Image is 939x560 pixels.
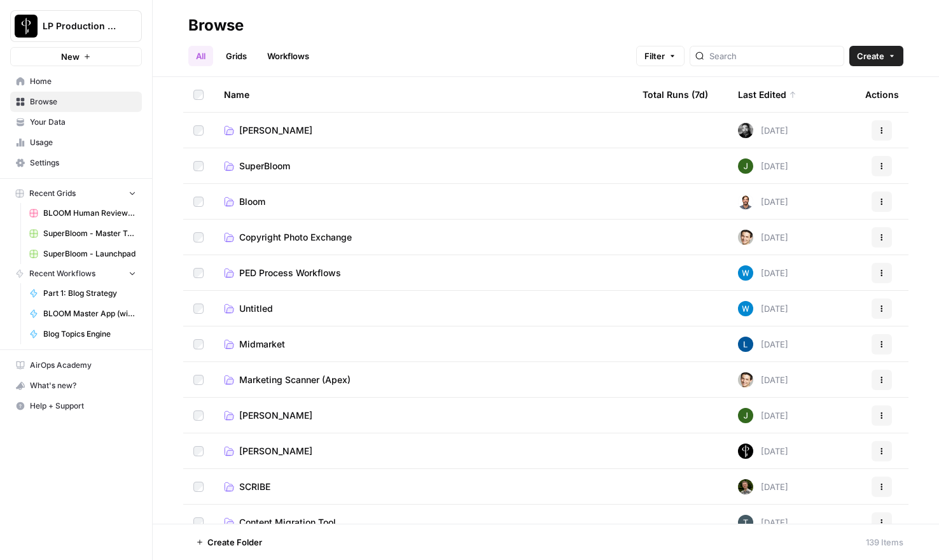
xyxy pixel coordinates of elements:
[857,50,884,62] span: Create
[43,328,136,340] span: Blog Topics Engine
[239,160,290,172] span: SuperBloom
[43,248,136,260] span: SuperBloom - Launchpad
[188,15,244,36] div: Browse
[30,400,136,412] span: Help + Support
[218,46,254,66] a: Grids
[30,360,136,371] span: AirOps Academy
[738,337,788,352] div: [DATE]
[224,267,622,279] a: PED Process Workflows
[10,71,142,92] a: Home
[24,324,142,344] a: Blog Topics Engine
[30,76,136,87] span: Home
[10,47,142,66] button: New
[207,536,262,549] span: Create Folder
[849,46,903,66] button: Create
[188,46,213,66] a: All
[10,153,142,173] a: Settings
[738,301,753,316] img: e6dqg6lbdbpjqp1a7mpgiwrn07v8
[43,207,136,219] span: BLOOM Human Review (ver2)
[61,50,80,63] span: New
[865,77,899,112] div: Actions
[30,116,136,128] span: Your Data
[224,160,622,172] a: SuperBloom
[738,372,753,388] img: j7temtklz6amjwtjn5shyeuwpeb0
[24,223,142,244] a: SuperBloom - Master Topic List
[10,112,142,132] a: Your Data
[11,376,141,395] div: What's new?
[24,283,142,304] a: Part 1: Blog Strategy
[30,137,136,148] span: Usage
[224,409,622,422] a: [PERSON_NAME]
[738,158,753,174] img: 5v0yozua856dyxnw4lpcp45mgmzh
[239,480,270,493] span: SCRIBE
[738,123,753,138] img: w50xlh1naze4627dnbfjqd4btcln
[43,228,136,239] span: SuperBloom - Master Topic List
[239,267,341,279] span: PED Process Workflows
[239,516,336,529] span: Content Migration Tool
[260,46,317,66] a: Workflows
[43,20,120,32] span: LP Production Workloads
[29,268,95,279] span: Recent Workflows
[644,50,665,62] span: Filter
[709,50,838,62] input: Search
[24,244,142,264] a: SuperBloom - Launchpad
[738,158,788,174] div: [DATE]
[43,288,136,299] span: Part 1: Blog Strategy
[224,516,622,529] a: Content Migration Tool
[239,124,312,137] span: [PERSON_NAME]
[10,92,142,112] a: Browse
[738,444,788,459] div: [DATE]
[866,536,903,549] div: 139 Items
[24,304,142,324] a: BLOOM Master App (with human review)
[239,374,351,386] span: Marketing Scanner (Apex)
[239,338,285,351] span: Midmarket
[738,265,788,281] div: [DATE]
[30,157,136,169] span: Settings
[738,408,753,423] img: olqs3go1b4m73rizhvw5914cwa42
[24,203,142,223] a: BLOOM Human Review (ver2)
[239,195,265,208] span: Bloom
[10,264,142,283] button: Recent Workflows
[224,124,622,137] a: [PERSON_NAME]
[738,230,788,245] div: [DATE]
[30,96,136,108] span: Browse
[224,302,622,315] a: Untitled
[188,532,270,552] button: Create Folder
[239,445,312,458] span: [PERSON_NAME]
[738,515,753,530] img: ih2jixxbj7rylhb9xf8ex4kii2c8
[224,374,622,386] a: Marketing Scanner (Apex)
[738,77,796,112] div: Last Edited
[738,479,753,494] img: 0l3uqmpcmxucjvy0rsqzbc15vx5l
[738,265,753,281] img: e6dqg6lbdbpjqp1a7mpgiwrn07v8
[224,338,622,351] a: Midmarket
[738,123,788,138] div: [DATE]
[239,231,352,244] span: Copyright Photo Exchange
[738,408,788,423] div: [DATE]
[10,355,142,375] a: AirOps Academy
[224,77,622,112] div: Name
[43,308,136,319] span: BLOOM Master App (with human review)
[10,396,142,416] button: Help + Support
[224,231,622,244] a: Copyright Photo Exchange
[10,132,142,153] a: Usage
[10,375,142,396] button: What's new?
[738,301,788,316] div: [DATE]
[224,445,622,458] a: [PERSON_NAME]
[10,184,142,203] button: Recent Grids
[224,195,622,208] a: Bloom
[224,480,622,493] a: SCRIBE
[15,15,38,38] img: LP Production Workloads Logo
[738,337,753,352] img: ytzwuzx6khwl459aly6hhom9lt3a
[738,194,788,209] div: [DATE]
[738,444,753,459] img: wy7w4sbdaj7qdyha500izznct9l3
[738,372,788,388] div: [DATE]
[239,409,312,422] span: [PERSON_NAME]
[738,515,788,530] div: [DATE]
[636,46,685,66] button: Filter
[239,302,273,315] span: Untitled
[643,77,708,112] div: Total Runs (7d)
[29,188,76,199] span: Recent Grids
[738,479,788,494] div: [DATE]
[738,230,753,245] img: j7temtklz6amjwtjn5shyeuwpeb0
[738,194,753,209] img: fdbthlkohqvq3b2ybzi3drh0kqcb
